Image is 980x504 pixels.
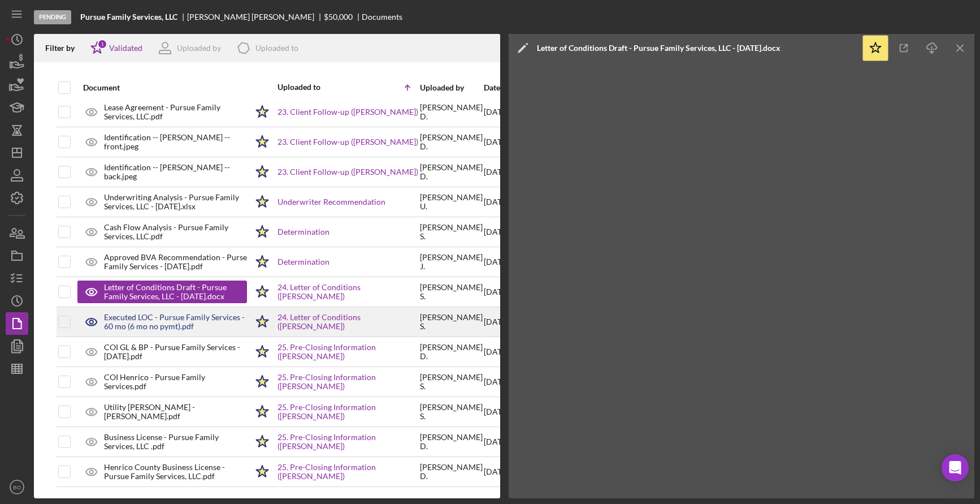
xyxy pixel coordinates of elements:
[277,197,385,206] a: Underwriter Recommendation
[45,44,83,53] div: Filter by
[484,308,509,336] div: [DATE]
[484,83,509,92] div: Date
[177,44,221,53] div: Uploaded by
[277,167,418,176] a: 23. Client Follow-up ([PERSON_NAME])
[109,44,142,53] div: Validated
[420,163,483,181] div: [PERSON_NAME] D .
[484,458,509,486] div: [DATE]
[484,218,509,246] div: [DATE]
[187,12,324,21] div: [PERSON_NAME] [PERSON_NAME]
[420,253,483,271] div: [PERSON_NAME] J .
[104,103,247,121] div: Lease Agreement - Pursue Family Services, LLC.pdf
[104,463,247,481] div: Henrico County Business License - Pursue Family Services, LLC.pdf
[277,227,329,236] a: Determination
[80,12,177,21] b: Pursue Family Services, LLC
[6,476,28,498] button: BO
[277,463,419,481] a: 25. Pre-Closing Information ([PERSON_NAME])
[420,223,483,241] div: [PERSON_NAME] S .
[484,368,509,396] div: [DATE]
[277,257,329,266] a: Determination
[420,313,483,331] div: [PERSON_NAME] S .
[420,83,483,92] div: Uploaded by
[277,107,418,117] a: 23. Client Follow-up ([PERSON_NAME])
[277,83,348,92] div: Uploaded to
[104,163,247,181] div: Identification -- [PERSON_NAME] -- back.jpeg
[104,403,247,421] div: Utility [PERSON_NAME] - [PERSON_NAME].pdf
[97,39,107,49] div: 1
[509,62,975,498] iframe: Document Preview
[277,403,419,421] a: 25. Pre-Closing Information ([PERSON_NAME])
[484,398,509,426] div: [DATE]
[420,343,483,361] div: [PERSON_NAME] D .
[34,10,71,24] div: Pending
[484,338,509,366] div: [DATE]
[104,133,247,151] div: Identification -- [PERSON_NAME] -- front.jpeg
[104,433,247,451] div: Business License - Pursue Family Services, LLC .pdf
[484,98,509,126] div: [DATE]
[104,223,247,241] div: Cash Flow Analysis - Pursue Family Services, LLC.pdf
[277,313,419,331] a: 24. Letter of Conditions ([PERSON_NAME])
[104,283,236,301] div: Letter of Conditions Draft - Pursue Family Services, LLC - [DATE].docx
[277,283,419,301] a: 24. Letter of Conditions ([PERSON_NAME])
[324,12,353,21] div: $50,000
[277,137,418,147] a: 23. Client Follow-up ([PERSON_NAME])
[104,343,247,361] div: COI GL & BP - Pursue Family Services - [DATE].pdf
[104,253,247,271] div: Approved BVA Recommendation - Purse Family Services - [DATE].pdf
[277,433,419,451] a: 25. Pre-Closing Information ([PERSON_NAME])
[420,103,483,121] div: [PERSON_NAME] D .
[537,44,780,53] div: Letter of Conditions Draft - Pursue Family Services, LLC - [DATE].docx
[484,158,509,186] div: [DATE]
[104,193,247,211] div: Underwriting Analysis - Pursue Family Services, LLC - [DATE].xlsx
[104,313,247,331] div: Executed LOC - Pursue Family Services - 60 mo (6 mo no pymt).pdf
[13,484,21,490] text: BO
[420,373,483,391] div: [PERSON_NAME] S .
[420,283,483,301] div: [PERSON_NAME] S .
[104,373,247,391] div: COI Henrico - Pursue Family Services.pdf
[484,188,509,216] div: [DATE]
[83,83,247,92] div: Document
[420,193,483,211] div: [PERSON_NAME] U .
[420,403,483,421] div: [PERSON_NAME] S .
[484,248,509,276] div: [DATE]
[420,463,483,481] div: [PERSON_NAME] D .
[484,128,509,156] div: [DATE]
[942,454,969,481] div: Open Intercom Messenger
[362,12,402,21] div: Documents
[277,373,419,391] a: 25. Pre-Closing Information ([PERSON_NAME])
[484,278,509,306] div: [DATE]
[420,433,483,451] div: [PERSON_NAME] D .
[255,44,298,53] div: Uploaded to
[277,343,419,361] a: 25. Pre-Closing Information ([PERSON_NAME])
[420,133,483,151] div: [PERSON_NAME] D .
[484,428,509,456] div: [DATE]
